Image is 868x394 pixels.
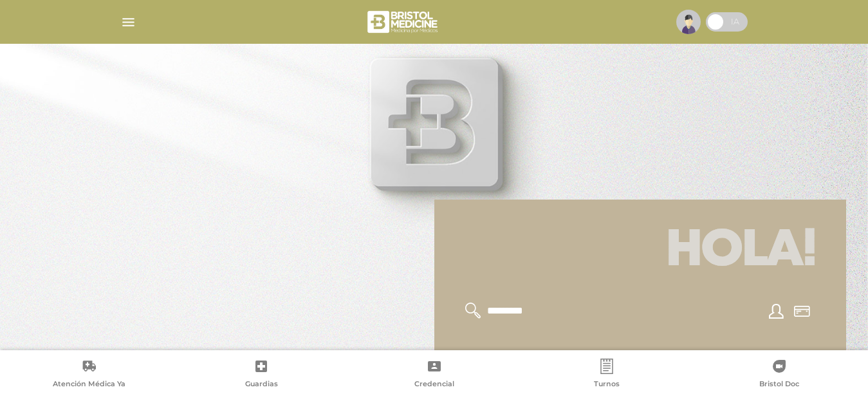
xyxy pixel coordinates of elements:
[676,10,701,34] img: profile-placeholder.svg
[3,359,175,391] a: Atención Médica Ya
[594,379,620,391] span: Turnos
[414,379,454,391] span: Credencial
[175,359,347,391] a: Guardias
[347,359,520,391] a: Credencial
[759,379,799,391] span: Bristol Doc
[521,359,693,391] a: Turnos
[693,359,865,391] a: Bristol Doc
[365,6,442,37] img: bristol-medicine-blanco.png
[450,215,831,287] h1: Hola!
[120,14,136,30] img: Cober_menu-lines-white.svg
[245,379,278,391] span: Guardias
[53,379,125,391] span: Atención Médica Ya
